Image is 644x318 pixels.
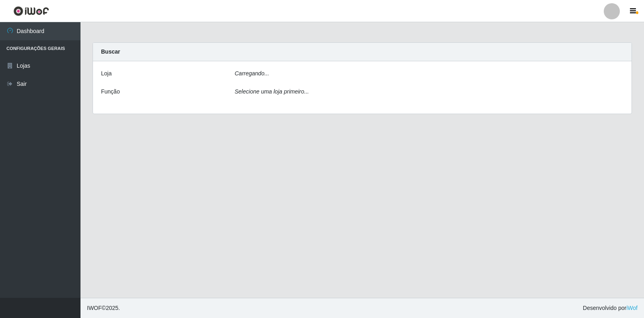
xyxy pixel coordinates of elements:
[101,48,120,55] strong: Buscar
[87,305,102,311] span: IWOF
[13,6,49,16] img: CoreUI Logo
[101,69,111,78] label: Loja
[583,304,638,312] span: Desenvolvido por
[101,87,120,96] label: Função
[87,304,120,312] span: © 2025 .
[235,70,269,77] i: Carregando...
[235,88,309,95] i: Selecione uma loja primeiro...
[626,305,638,311] a: iWof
